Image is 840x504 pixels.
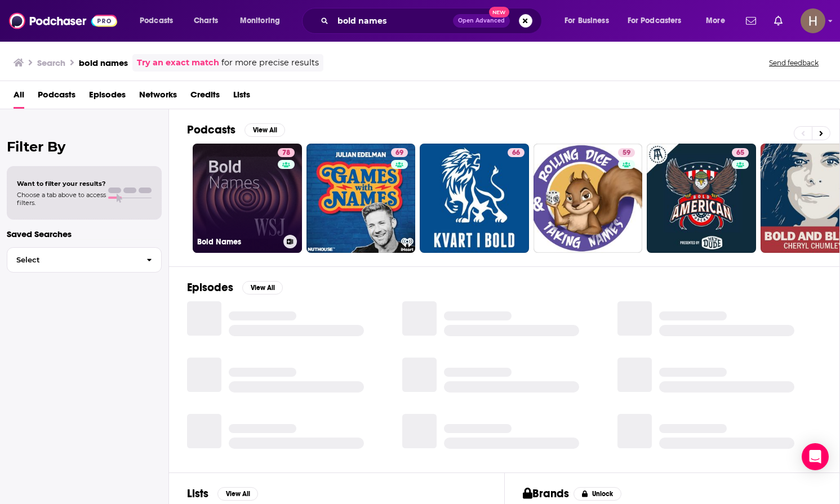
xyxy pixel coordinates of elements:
span: Charts [194,13,218,29]
button: open menu [232,12,295,30]
span: 78 [282,148,290,159]
h3: Bold Names [197,237,279,247]
button: Select [7,247,162,273]
h2: Episodes [187,280,233,295]
a: ListsView All [187,487,258,501]
a: Podcasts [38,86,75,109]
a: 65 [732,148,749,157]
h2: Filter By [7,139,162,155]
a: 65 [647,144,756,253]
a: 69 [391,148,408,157]
h2: Brands [523,487,570,501]
a: All [14,86,24,109]
span: Want to filter your results? [17,180,106,188]
span: 59 [623,148,630,159]
a: 66 [508,148,525,157]
span: Select [7,256,137,264]
a: 78Bold Names [193,144,302,253]
button: open menu [620,12,698,30]
a: Show notifications dropdown [770,11,787,30]
a: 69 [306,144,416,253]
span: For Business [565,13,609,29]
span: Podcasts [140,13,173,29]
a: Networks [139,86,177,109]
div: Open Intercom Messenger [802,443,829,470]
button: Show profile menu [801,8,825,33]
span: Monitoring [240,13,280,29]
p: Saved Searches [7,229,162,239]
button: Send feedback [766,58,822,68]
a: Credits [190,86,220,109]
span: for more precise results [221,56,319,69]
h3: bold names [79,57,128,68]
a: Show notifications dropdown [741,11,761,30]
div: Search podcasts, credits, & more... [313,8,553,34]
a: Charts [186,12,225,30]
span: More [706,13,725,29]
button: open menu [698,12,739,30]
button: open menu [557,12,623,30]
span: Open Advanced [458,18,505,24]
a: 66 [420,144,529,253]
img: Podchaser - Follow, Share and Rate Podcasts [9,10,117,32]
h2: Lists [187,487,208,501]
button: View All [245,123,285,137]
button: open menu [132,12,188,30]
a: PodcastsView All [187,123,285,137]
button: View All [242,281,283,295]
img: User Profile [801,8,825,33]
span: Logged in as hpoole [801,8,825,33]
a: Try an exact match [137,56,219,69]
a: 78 [278,148,295,157]
a: EpisodesView All [187,280,283,295]
span: 65 [736,148,744,159]
a: 59 [618,148,635,157]
input: Search podcasts, credits, & more... [333,12,453,30]
button: View All [217,487,258,501]
a: Lists [233,86,250,109]
span: For Podcasters [628,13,682,29]
span: 66 [512,148,520,159]
span: New [489,7,509,17]
button: Unlock [574,487,621,501]
h2: Podcasts [187,123,235,137]
span: Choose a tab above to access filters. [17,191,106,207]
span: 69 [395,148,403,159]
a: Episodes [89,86,126,109]
a: 59 [534,144,643,253]
button: Open AdvancedNew [453,14,510,28]
h3: Search [37,57,65,68]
